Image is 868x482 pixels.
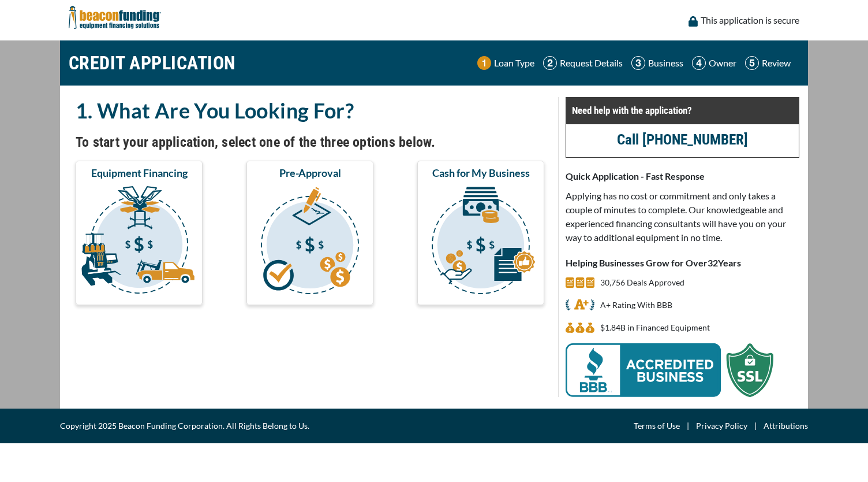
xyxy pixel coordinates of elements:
[432,166,530,180] span: Cash for My Business
[764,419,808,433] a: Attributions
[692,56,706,70] img: Step 4
[566,343,773,397] img: BBB Acredited Business and SSL Protection
[417,161,544,305] button: Cash for My Business
[617,131,748,148] a: Call [PHONE_NUMBER]
[494,56,534,70] p: Loan Type
[78,184,200,300] img: Equipment Financing
[76,161,203,305] button: Equipment Financing
[631,56,645,70] img: Step 3
[420,184,542,300] img: Cash for My Business
[745,56,759,70] img: Step 5
[566,256,799,270] p: Helping Businesses Grow for Over Years
[279,166,341,180] span: Pre-Approval
[648,56,683,70] p: Business
[76,97,544,124] h2: 1. What Are You Looking For?
[696,419,747,433] a: Privacy Policy
[634,419,680,433] a: Terms of Use
[572,103,793,117] p: Need help with the application?
[560,56,623,70] p: Request Details
[708,257,718,268] span: 32
[543,56,557,70] img: Step 2
[680,419,696,433] span: |
[60,419,309,433] span: Copyright 2025 Beacon Funding Corporation. All Rights Belong to Us.
[762,56,791,70] p: Review
[566,189,799,244] p: Applying has no cost or commitment and only takes a couple of minutes to complete. Our knowledgea...
[566,169,799,183] p: Quick Application - Fast Response
[747,419,764,433] span: |
[69,46,236,80] h1: CREDIT APPLICATION
[600,298,672,312] p: A+ Rating With BBB
[709,56,736,70] p: Owner
[600,321,710,335] p: $1,841,359,767 in Financed Equipment
[477,56,491,70] img: Step 1
[600,276,684,290] p: 30,756 Deals Approved
[76,132,544,152] h4: To start your application, select one of the three options below.
[689,16,698,27] img: lock icon to convery security
[91,166,188,180] span: Equipment Financing
[246,161,373,305] button: Pre-Approval
[249,184,371,300] img: Pre-Approval
[701,13,799,27] p: This application is secure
